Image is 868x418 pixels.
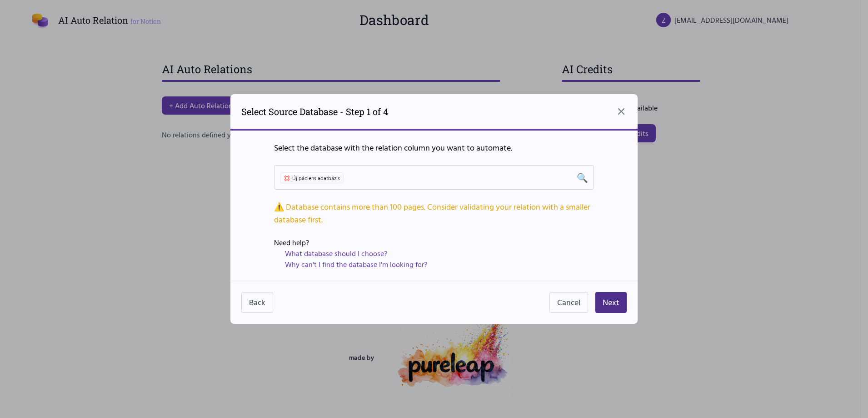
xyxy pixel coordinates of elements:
a: Why can't I find the database I'm looking for? [285,259,427,270]
button: Back [241,292,273,313]
button: Cancel [549,292,588,313]
span: Új páciens adatbázis [280,172,344,183]
h3: Need help? [274,237,594,248]
a: What database should I choose? [285,248,387,259]
span: 🔍 [577,171,588,184]
span: 💢 [284,174,290,181]
button: Next [595,292,627,313]
div: ⚠️ Database contains more than 100 pages. Consider validating your relation with a smaller databa... [274,201,594,226]
h2: Select Source Database - Step 1 of 4 [241,105,389,118]
button: Close dialog [616,106,627,117]
p: Select the database with the relation column you want to automate. [274,141,594,154]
